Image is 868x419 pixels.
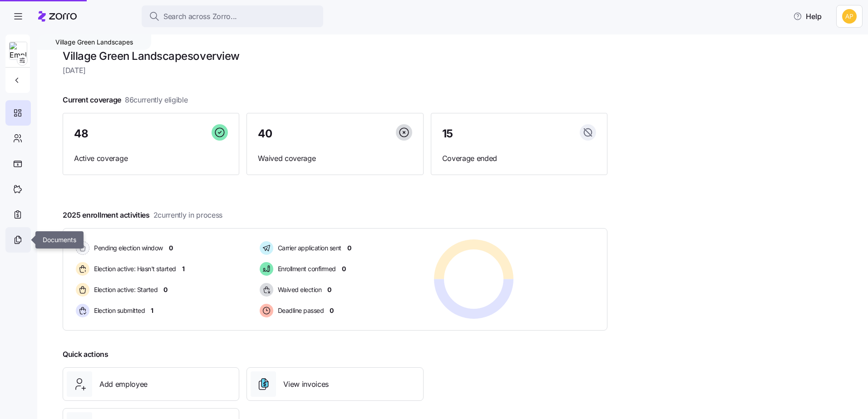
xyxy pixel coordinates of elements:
[10,42,27,60] img: Employer logo
[163,285,168,294] span: 0
[63,209,222,221] span: 2025 enrollment activities
[63,349,108,360] span: Quick actions
[283,379,329,390] span: View invoices
[842,9,857,24] img: 0cde023fa4344edf39c6fb2771ee5dcf
[275,306,324,315] span: Deadline passed
[347,244,351,253] span: 0
[63,94,188,106] span: Current coverage
[74,153,228,164] span: Active coverage
[91,306,145,315] span: Election submitted
[74,128,88,139] span: 48
[169,244,173,253] span: 0
[91,264,176,273] span: Election active: Hasn't started
[258,128,272,139] span: 40
[142,5,323,27] button: Search across Zorro...
[793,11,822,22] span: Help
[91,285,158,294] span: Election active: Started
[275,244,341,253] span: Carrier application sent
[442,153,596,164] span: Coverage ended
[125,94,188,106] span: 86 currently eligible
[91,244,163,253] span: Pending election window
[275,264,336,273] span: Enrollment confirmed
[63,65,607,76] span: [DATE]
[99,379,148,390] span: Add employee
[786,7,829,25] button: Help
[182,264,185,273] span: 1
[37,34,151,50] div: Village Green Landscapes
[275,285,322,294] span: Waived election
[258,153,412,164] span: Waived coverage
[342,264,346,273] span: 0
[330,306,334,315] span: 0
[151,306,153,315] span: 1
[442,128,453,139] span: 15
[63,49,607,63] h1: Village Green Landscapes overview
[163,11,237,22] span: Search across Zorro...
[327,285,331,294] span: 0
[153,209,222,221] span: 2 currently in process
